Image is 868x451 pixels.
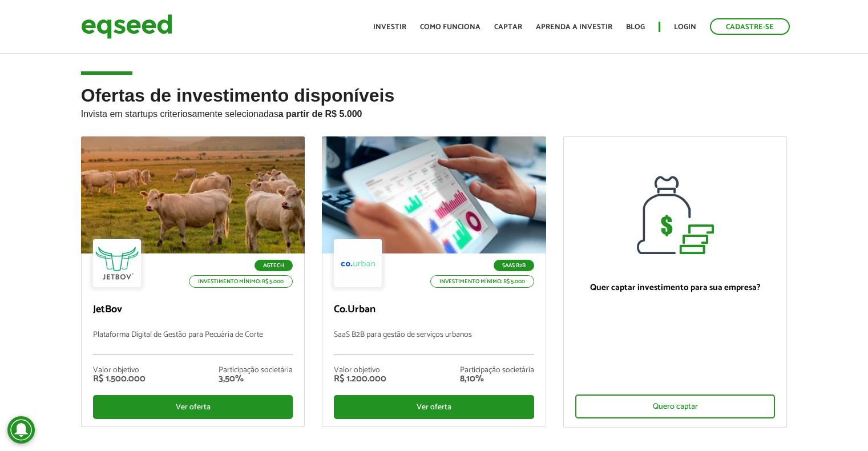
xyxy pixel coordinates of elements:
div: Valor objetivo [334,367,386,375]
p: Agtech [255,260,293,271]
p: SaaS B2B [494,260,534,271]
a: Como funciona [420,23,481,31]
a: Login [674,23,696,31]
p: Quer captar investimento para sua empresa? [575,283,776,293]
a: Cadastre-se [710,18,790,35]
div: Ver oferta [93,395,293,419]
a: Agtech Investimento mínimo: R$ 5.000 JetBov Plataforma Digital de Gestão para Pecuária de Corte V... [81,136,305,427]
div: 8,10% [460,375,534,384]
h2: Ofertas de investimento disponíveis [81,86,788,136]
strong: a partir de R$ 5.000 [278,109,362,119]
div: Quero captar [575,394,776,418]
a: SaaS B2B Investimento mínimo: R$ 5.000 Co.Urban SaaS B2B para gestão de serviços urbanos Valor ob... [322,136,546,427]
div: Ver oferta [334,395,534,419]
a: Quer captar investimento para sua empresa? Quero captar [563,136,788,428]
p: Invista em startups criteriosamente selecionadas [81,106,788,119]
p: SaaS B2B para gestão de serviços urbanos [334,331,534,355]
div: R$ 1.200.000 [334,375,386,384]
p: Plataforma Digital de Gestão para Pecuária de Corte [93,331,293,355]
a: Blog [626,23,645,31]
div: R$ 1.500.000 [93,375,146,384]
img: EqSeed [81,11,172,42]
p: Investimento mínimo: R$ 5.000 [430,275,534,288]
p: Co.Urban [334,304,534,316]
div: 3,50% [219,375,293,384]
p: Investimento mínimo: R$ 5.000 [189,275,293,288]
a: Aprenda a investir [536,23,612,31]
p: JetBov [93,304,293,316]
a: Investir [373,23,406,31]
div: Participação societária [460,367,534,375]
a: Captar [494,23,522,31]
div: Valor objetivo [93,367,146,375]
div: Participação societária [219,367,293,375]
